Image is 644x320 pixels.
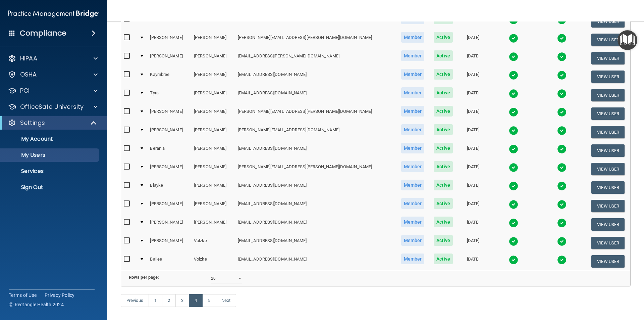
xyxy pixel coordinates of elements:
[434,32,453,43] span: Active
[509,237,518,246] img: tick.e7d51cea.svg
[147,141,191,160] td: Berania
[401,254,425,264] span: Member
[191,67,235,86] td: [PERSON_NAME]
[20,29,66,38] h4: Compliance
[509,107,518,117] img: tick.e7d51cea.svg
[235,197,396,215] td: [EMAIL_ADDRESS][DOMAIN_NAME]
[591,34,625,46] button: View User
[509,255,518,265] img: tick.e7d51cea.svg
[235,31,396,49] td: [PERSON_NAME][EMAIL_ADDRESS][PERSON_NAME][DOMAIN_NAME]
[591,126,625,138] button: View User
[509,200,518,209] img: tick.e7d51cea.svg
[191,234,235,252] td: Volzke
[557,126,567,135] img: tick.e7d51cea.svg
[9,292,37,299] a: Terms of Use
[557,144,567,154] img: tick.e7d51cea.svg
[8,71,98,79] a: OSHA
[434,254,453,264] span: Active
[147,234,191,252] td: [PERSON_NAME]
[401,106,425,117] span: Member
[401,217,425,227] span: Member
[401,69,425,80] span: Member
[401,161,425,172] span: Member
[191,141,235,160] td: [PERSON_NAME]
[591,163,625,175] button: View User
[147,178,191,197] td: Blayke
[618,30,637,50] button: Open Resource Center
[457,215,489,234] td: [DATE]
[8,54,98,62] a: HIPAA
[401,124,425,135] span: Member
[434,124,453,135] span: Active
[457,86,489,104] td: [DATE]
[557,181,567,191] img: tick.e7d51cea.svg
[20,119,45,127] p: Settings
[434,198,453,209] span: Active
[457,12,489,31] td: [DATE]
[401,180,425,190] span: Member
[591,71,625,83] button: View User
[557,237,567,246] img: tick.e7d51cea.svg
[162,294,176,307] a: 2
[191,123,235,141] td: [PERSON_NAME]
[591,255,625,268] button: View User
[8,7,99,20] img: PMB logo
[434,106,453,117] span: Active
[147,215,191,234] td: [PERSON_NAME]
[191,104,235,123] td: [PERSON_NAME]
[8,87,98,95] a: PCI
[147,31,191,49] td: [PERSON_NAME]
[147,86,191,104] td: Tyra
[591,107,625,120] button: View User
[235,160,396,178] td: [PERSON_NAME][EMAIL_ADDRESS][PERSON_NAME][DOMAIN_NAME]
[8,103,98,111] a: OfficeSafe University
[591,181,625,194] button: View User
[401,143,425,153] span: Member
[457,49,489,67] td: [DATE]
[591,52,625,64] button: View User
[457,197,489,215] td: [DATE]
[175,294,189,307] a: 3
[45,292,75,299] a: Privacy Policy
[434,217,453,227] span: Active
[401,235,425,246] span: Member
[8,119,97,127] a: Settings
[509,163,518,172] img: tick.e7d51cea.svg
[191,31,235,49] td: [PERSON_NAME]
[557,218,567,228] img: tick.e7d51cea.svg
[457,178,489,197] td: [DATE]
[509,218,518,228] img: tick.e7d51cea.svg
[191,178,235,197] td: [PERSON_NAME]
[591,15,625,28] button: View User
[457,141,489,160] td: [DATE]
[509,34,518,43] img: tick.e7d51cea.svg
[147,123,191,141] td: [PERSON_NAME]
[235,86,396,104] td: [EMAIL_ADDRESS][DOMAIN_NAME]
[557,107,567,117] img: tick.e7d51cea.svg
[591,144,625,157] button: View User
[457,67,489,86] td: [DATE]
[509,144,518,154] img: tick.e7d51cea.svg
[4,184,96,191] p: Sign Out
[434,161,453,172] span: Active
[9,301,64,308] span: Ⓒ Rectangle Health 2024
[191,215,235,234] td: [PERSON_NAME]
[20,71,37,79] p: OSHA
[509,71,518,80] img: tick.e7d51cea.svg
[434,235,453,246] span: Active
[509,52,518,61] img: tick.e7d51cea.svg
[147,49,191,67] td: [PERSON_NAME]
[557,200,567,209] img: tick.e7d51cea.svg
[147,197,191,215] td: [PERSON_NAME]
[235,67,396,86] td: [EMAIL_ADDRESS][DOMAIN_NAME]
[434,69,453,80] span: Active
[4,152,96,158] p: My Users
[591,237,625,249] button: View User
[557,163,567,172] img: tick.e7d51cea.svg
[457,252,489,270] td: [DATE]
[235,234,396,252] td: [EMAIL_ADDRESS][DOMAIN_NAME]
[557,34,567,43] img: tick.e7d51cea.svg
[191,49,235,67] td: [PERSON_NAME]
[401,50,425,61] span: Member
[121,294,149,307] a: Previous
